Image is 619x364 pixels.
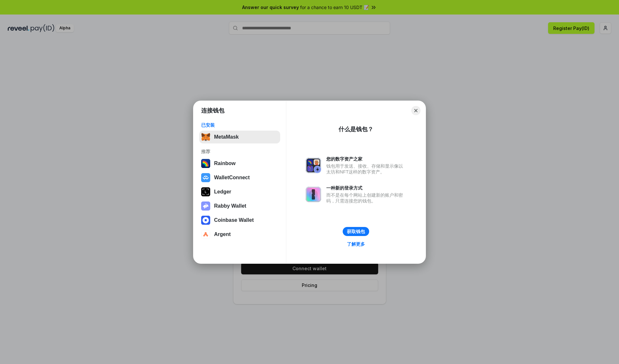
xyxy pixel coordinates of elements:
[214,203,246,209] div: Rabby Wallet
[199,228,280,241] button: Argent
[199,171,280,184] button: WalletConnect
[199,200,280,212] button: Rabby Wallet
[199,185,280,198] button: Ledger
[343,227,369,236] button: 获取钱包
[411,106,420,115] button: Close
[326,163,406,175] div: 钱包用于发送、接收、存储和显示像以太坊和NFT这样的数字资产。
[201,149,278,154] div: 推荐
[201,159,210,168] img: svg+xml,%3Csvg%20width%3D%22120%22%20height%3D%22120%22%20viewBox%3D%220%200%20120%20120%22%20fil...
[214,134,239,140] div: MetaMask
[343,240,369,248] a: 了解更多
[201,107,224,114] h1: 连接钱包
[326,192,406,204] div: 而不是在每个网站上创建新的账户和密码，只需连接您的钱包。
[201,122,278,128] div: 已安装
[339,125,373,133] div: 什么是钱包？
[214,175,250,181] div: WalletConnect
[201,133,210,142] img: svg+xml,%3Csvg%20fill%3D%22none%22%20height%3D%2233%22%20viewBox%3D%220%200%2035%2033%22%20width%...
[201,202,210,211] img: svg+xml,%3Csvg%20xmlns%3D%22http%3A%2F%2Fwww.w3.org%2F2000%2Fsvg%22%20fill%3D%22none%22%20viewBox...
[214,189,231,195] div: Ledger
[199,131,280,143] button: MetaMask
[306,158,321,173] img: svg+xml,%3Csvg%20xmlns%3D%22http%3A%2F%2Fwww.w3.org%2F2000%2Fsvg%22%20fill%3D%22none%22%20viewBox...
[201,216,210,225] img: svg+xml,%3Csvg%20width%3D%2228%22%20height%3D%2228%22%20viewBox%3D%220%200%2028%2028%22%20fill%3D...
[347,229,365,234] div: 获取钱包
[201,173,210,182] img: svg+xml,%3Csvg%20width%3D%2228%22%20height%3D%2228%22%20viewBox%3D%220%200%2028%2028%22%20fill%3D...
[201,187,210,196] img: svg+xml,%3Csvg%20xmlns%3D%22http%3A%2F%2Fwww.w3.org%2F2000%2Fsvg%22%20width%3D%2228%22%20height%3...
[326,156,406,162] div: 您的数字资产之家
[199,157,280,170] button: Rainbow
[199,214,280,227] button: Coinbase Wallet
[306,187,321,202] img: svg+xml,%3Csvg%20xmlns%3D%22http%3A%2F%2Fwww.w3.org%2F2000%2Fsvg%22%20fill%3D%22none%22%20viewBox...
[326,185,406,191] div: 一种新的登录方式
[214,161,236,166] div: Rainbow
[201,230,210,239] img: svg+xml,%3Csvg%20width%3D%2228%22%20height%3D%2228%22%20viewBox%3D%220%200%2028%2028%22%20fill%3D...
[347,241,365,247] div: 了解更多
[214,217,254,223] div: Coinbase Wallet
[214,231,231,237] div: Argent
